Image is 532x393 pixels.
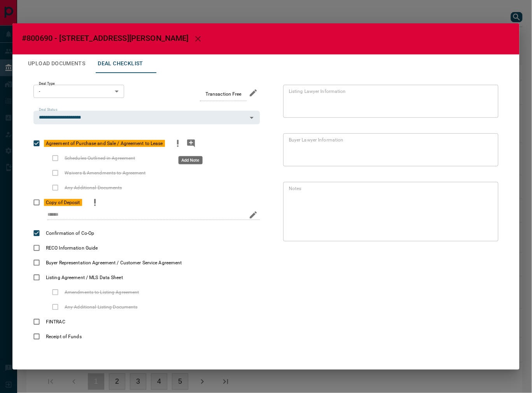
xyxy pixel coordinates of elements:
span: Agreement of Purchase and Sale / Agreement to Lease [44,140,165,147]
span: Waivers & Amendments to Agreement [63,169,148,176]
textarea: text field [289,185,490,238]
span: Any Additional Listing Documents [63,304,140,311]
button: Deal Checklist [91,54,149,73]
span: Buyer Representation Agreement / Customer Service Agreement [44,259,184,266]
div: Add Note [179,156,203,164]
label: Deal Type [39,81,55,86]
button: Upload Documents [22,54,91,73]
button: edit [247,86,260,100]
span: Any Additional Documents [63,184,124,191]
button: priority [171,136,184,151]
span: Amendments to Listing Agreement [63,289,141,296]
span: Confirmation of Co-Op [44,230,96,237]
button: Open [246,112,257,123]
span: Schedules Outlined in Agreement [63,155,137,162]
span: Listing Agreement / MLS Data Sheet [44,274,125,281]
span: #800690 - [STREET_ADDRESS][PERSON_NAME] [22,33,189,43]
button: add note [184,136,198,151]
span: Receipt of Funds [44,333,84,340]
span: FINTRAC [44,318,67,325]
button: edit [247,208,260,222]
div: - [33,85,124,98]
button: priority [88,195,102,210]
span: RECO Information Guide [44,245,100,252]
textarea: text field [289,88,490,115]
label: Deal Status [39,107,57,112]
textarea: text field [289,137,490,163]
input: checklist input [47,210,244,220]
span: Copy of Deposit [44,199,82,206]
